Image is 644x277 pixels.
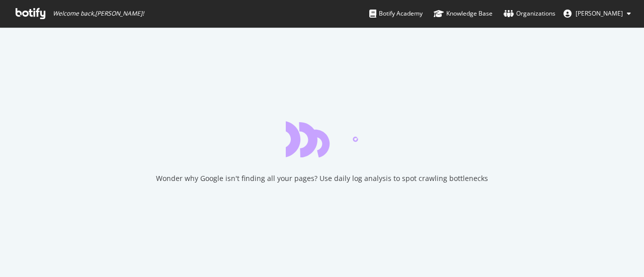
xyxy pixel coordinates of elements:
[156,173,488,183] div: Wonder why Google isn't finding all your pages? Use daily log analysis to spot crawling bottlenecks
[286,121,358,157] div: animation
[504,9,555,19] div: Organizations
[555,6,639,22] button: [PERSON_NAME]
[53,10,144,18] span: Welcome back, [PERSON_NAME] !
[434,9,493,19] div: Knowledge Base
[576,9,623,18] span: Whitney Parmater
[369,9,423,19] div: Botify Academy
